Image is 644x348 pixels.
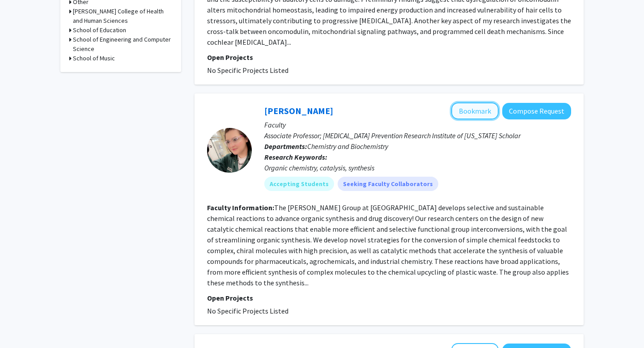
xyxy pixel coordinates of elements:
b: Departments: [264,142,307,151]
iframe: Chat [7,308,38,341]
b: Faculty Information: [207,203,274,212]
span: Chemistry and Biochemistry [307,142,388,151]
p: Faculty [264,119,571,130]
mat-chip: Accepting Students [264,177,334,191]
h3: [PERSON_NAME] College of Health and Human Sciences [73,7,172,25]
b: Research Keywords: [264,153,327,161]
h3: School of Music [73,54,115,63]
button: Compose Request to Liela Romero [502,103,571,119]
span: No Specific Projects Listed [207,66,288,75]
fg-read-more: The [PERSON_NAME] Group at [GEOGRAPHIC_DATA] develops selective and sustainable chemical reaction... [207,203,569,287]
p: Open Projects [207,52,571,63]
button: Add Liela Romero to Bookmarks [451,102,499,119]
p: Associate Professor; [MEDICAL_DATA] Prevention Research Institute of [US_STATE] Scholar [264,130,571,141]
h3: School of Engineering and Computer Science [73,35,172,54]
h3: School of Education [73,25,126,35]
a: [PERSON_NAME] [264,105,333,116]
p: Open Projects [207,293,571,303]
div: Organic chemistry, catalysis, synthesis [264,162,571,173]
mat-chip: Seeking Faculty Collaborators [338,177,438,191]
span: No Specific Projects Listed [207,306,288,315]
